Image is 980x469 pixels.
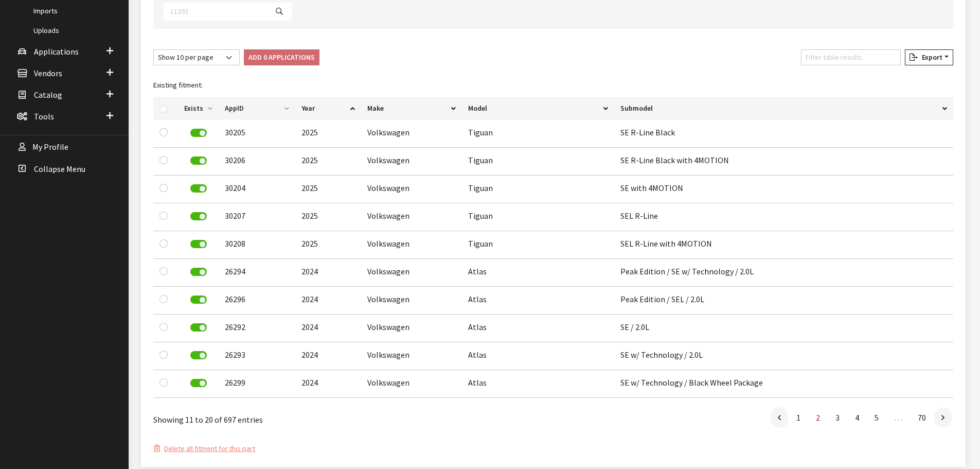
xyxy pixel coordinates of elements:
[789,407,808,428] a: 1
[295,176,362,203] td: 2025
[462,287,615,315] td: Atlas
[34,164,85,174] span: Collapse Menu
[911,407,933,428] a: 70
[361,231,461,259] td: Volkswagen
[295,97,362,120] th: Year: activate to sort column ascending
[614,176,953,203] td: SE with 4MOTION
[918,53,942,62] span: Export
[295,259,362,287] td: 2024
[219,287,295,315] td: 26296
[190,379,207,387] label: Remove Application
[295,315,362,342] td: 2024
[295,342,362,370] td: 2024
[153,406,479,426] div: Showing 11 to 20 of 697 entries
[462,148,615,176] td: Tiguan
[295,231,362,259] td: 2025
[34,46,79,57] span: Applications
[462,203,615,231] td: Tiguan
[295,287,362,315] td: 2024
[219,370,295,398] td: 26299
[32,142,68,152] span: My Profile
[361,120,461,148] td: Volkswagen
[219,203,295,231] td: 30207
[190,351,207,359] label: Remove Application
[614,342,953,370] td: SE w/ Technology / 2.0L
[462,259,615,287] td: Atlas
[34,68,62,78] span: Vendors
[178,97,219,120] th: Exists: activate to sort column ascending
[614,287,953,315] td: Peak Edition / SEL / 2.0L
[462,342,615,370] td: Atlas
[828,407,847,428] a: 3
[809,407,827,428] a: 2
[295,203,362,231] td: 2025
[361,370,461,398] td: Volkswagen
[905,49,953,65] button: Export
[361,287,461,315] td: Volkswagen
[190,240,207,248] label: Remove Application
[614,120,953,148] td: SE R-Line Black
[614,315,953,342] td: SE / 2.0L
[462,315,615,342] td: Atlas
[361,315,461,342] td: Volkswagen
[295,148,362,176] td: 2025
[361,203,461,231] td: Volkswagen
[361,148,461,176] td: Volkswagen
[153,74,953,97] caption: Existing fitment:
[190,129,207,137] label: Remove Application
[219,315,295,342] td: 26292
[190,184,207,193] label: Remove Application
[219,148,295,176] td: 30206
[219,259,295,287] td: 26294
[462,231,615,259] td: Tiguan
[190,296,207,304] label: Remove Application
[361,176,461,203] td: Volkswagen
[614,231,953,259] td: SEL R-Line with 4MOTION
[295,370,362,398] td: 2024
[614,203,953,231] td: SEL R-Line
[462,176,615,203] td: Tiguan
[462,370,615,398] td: Atlas
[219,120,295,148] td: 30205
[848,407,866,428] a: 4
[190,212,207,220] label: Remove Application
[34,111,54,121] span: Tools
[219,231,295,259] td: 30208
[361,97,461,120] th: Make: activate to sort column ascending
[614,370,953,398] td: SE w/ Technology / Black Wheel Package
[614,97,953,120] th: Submodel: activate to sort column ascending
[614,259,953,287] td: Peak Edition / SE w/ Technology / 2.0L
[190,157,207,165] label: Remove Application
[190,268,207,276] label: Remove Application
[295,120,362,148] td: 2025
[614,148,953,176] td: SE R-Line Black with 4MOTION
[801,49,901,65] input: Filter table results
[164,3,268,21] input: 11393
[219,97,295,120] th: AppID: activate to sort column ascending
[34,90,62,100] span: Catalog
[219,176,295,203] td: 30204
[462,120,615,148] td: Tiguan
[361,342,461,370] td: Volkswagen
[219,342,295,370] td: 26293
[361,259,461,287] td: Volkswagen
[867,407,886,428] a: 5
[190,323,207,332] label: Remove Application
[462,97,615,120] th: Model: activate to sort column ascending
